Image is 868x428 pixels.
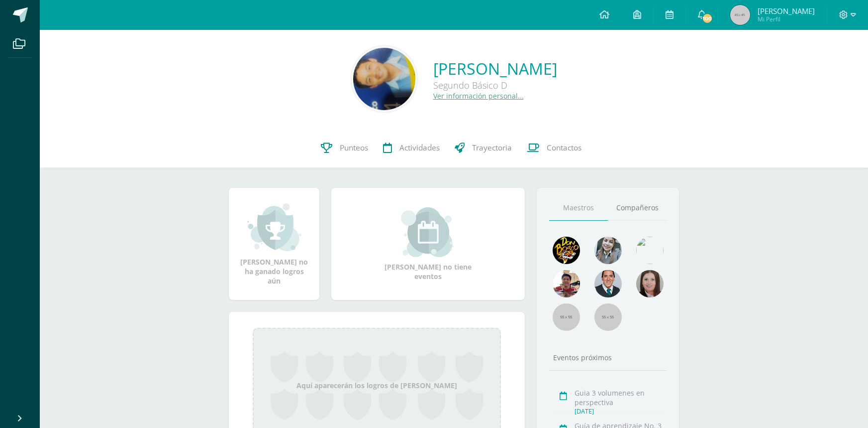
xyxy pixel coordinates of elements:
a: Ver información personal... [433,91,524,101]
span: Punteos [340,143,368,153]
img: 29fc2a48271e3f3676cb2cb292ff2552.png [553,237,580,264]
span: Contactos [547,143,581,153]
img: 894f992688790604db2a5124fcf1ae84.png [353,48,415,110]
a: Actividades [376,128,447,168]
a: Contactos [519,128,589,168]
span: Mi Perfil [758,15,815,23]
img: 67c3d6f6ad1c930a517675cdc903f95f.png [636,270,664,297]
div: Guia 3 volumenes en perspectiva [575,388,664,407]
div: Eventos próximos [549,353,667,362]
div: [PERSON_NAME] no ha ganado logros aún [239,202,309,285]
img: achievement_small.png [247,202,301,252]
img: 55x55 [553,303,580,331]
span: Trayectoria [472,143,512,153]
img: event_small.png [401,207,455,257]
a: Trayectoria [447,128,519,168]
a: Compañeros [608,195,667,221]
div: [DATE] [575,407,664,416]
img: 55x55 [594,303,622,331]
a: Punteos [313,128,376,168]
img: eec80b72a0218df6e1b0c014193c2b59.png [594,270,622,297]
a: Maestros [549,195,608,221]
span: 100 [702,13,713,24]
img: 11152eb22ca3048aebc25a5ecf6973a7.png [553,270,580,297]
a: [PERSON_NAME] [433,58,557,79]
img: 45x45 [730,5,750,25]
img: c25c8a4a46aeab7e345bf0f34826bacf.png [636,237,664,264]
div: [PERSON_NAME] no tiene eventos [379,207,478,281]
img: 45bd7986b8947ad7e5894cbc9b781108.png [594,237,622,264]
div: Segundo Básico D [433,79,557,91]
span: [PERSON_NAME] [758,6,815,16]
span: Actividades [399,143,440,153]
